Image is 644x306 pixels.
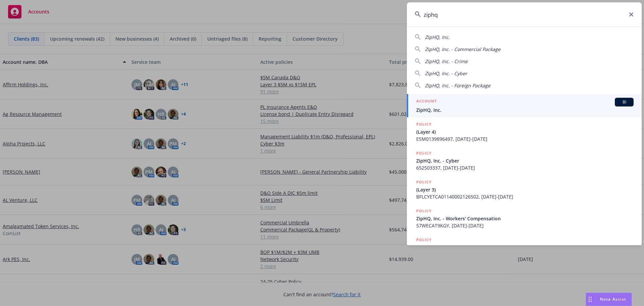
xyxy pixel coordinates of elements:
[416,244,634,251] span: ZipHQ, Inc. - Commercial Package
[416,128,634,135] span: (Layer 4)
[600,296,626,302] span: Nova Assist
[407,94,642,117] a: ACCOUNTBIZipHQ, Inc.
[407,2,642,27] input: Search...
[425,34,450,40] span: ZipHQ, Inc.
[416,186,634,193] span: (Layer 3)
[425,82,490,89] span: ZipHQ, Inc. - Foreign Package
[407,146,642,175] a: POLICYZipHQ, Inc. - Cyber652503337, [DATE]-[DATE]
[416,164,634,171] span: 652503337, [DATE]-[DATE]
[416,98,437,106] h5: ACCOUNT
[586,293,594,306] div: Drag to move
[407,204,642,233] a: POLICYZipHQ, Inc. - Workers' Compensation57WECAT9KGY, [DATE]-[DATE]
[618,99,631,105] span: BI
[416,193,634,200] span: BFLCYETCA01140002126502, [DATE]-[DATE]
[416,236,432,243] h5: POLICY
[425,58,468,64] span: ZipHQ, Inc. - Crime
[425,70,467,77] span: ZipHQ, Inc. - Cyber
[416,215,634,222] span: ZipHQ, Inc. - Workers' Compensation
[416,222,634,229] span: 57WECAT9KGY, [DATE]-[DATE]
[416,208,432,214] h5: POLICY
[416,135,634,142] span: ESM0139896497, [DATE]-[DATE]
[416,121,432,128] h5: POLICY
[425,46,500,52] span: ZipHQ, Inc. - Commercial Package
[407,175,642,204] a: POLICY(Layer 3)BFLCYETCA01140002126502, [DATE]-[DATE]
[416,179,432,185] h5: POLICY
[416,150,432,157] h5: POLICY
[407,117,642,146] a: POLICY(Layer 4)ESM0139896497, [DATE]-[DATE]
[407,233,642,262] a: POLICYZipHQ, Inc. - Commercial Package
[416,106,634,114] span: ZipHQ, Inc.
[586,293,632,306] button: Nova Assist
[416,157,634,164] span: ZipHQ, Inc. - Cyber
